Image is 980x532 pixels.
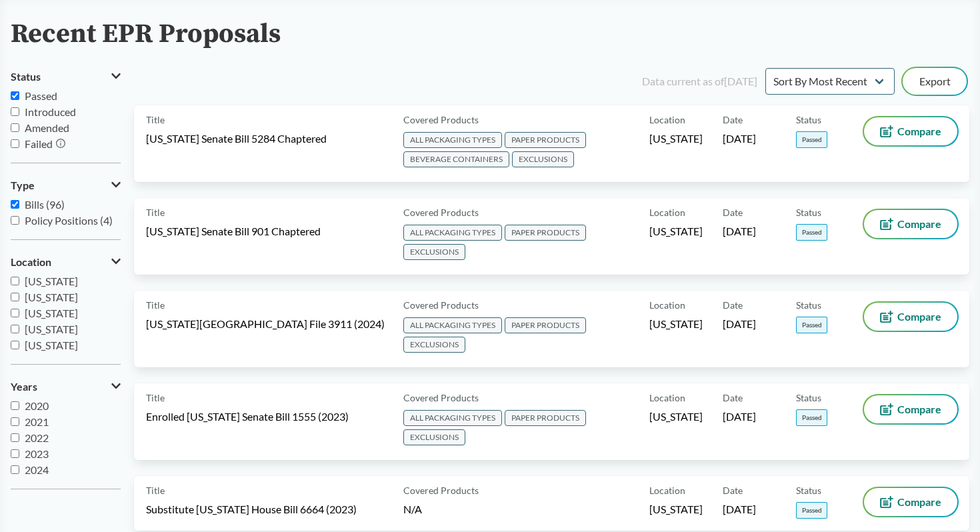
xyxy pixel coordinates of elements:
[403,298,479,312] span: Covered Products
[723,298,743,312] span: Date
[25,399,49,412] span: 2020
[723,224,756,239] span: [DATE]
[403,503,422,515] span: N/A
[505,410,586,426] span: PAPER PRODUCTS
[11,71,41,83] span: Status
[903,68,967,95] button: Export
[11,449,19,458] input: 2023
[11,139,19,148] input: Failed
[146,113,165,127] span: Title
[649,409,703,424] span: [US_STATE]
[25,121,69,134] span: Amended
[512,151,574,167] span: EXCLUSIONS
[25,137,53,150] span: Failed
[796,409,827,426] span: Passed
[723,409,756,424] span: [DATE]
[649,298,685,312] span: Location
[403,244,465,260] span: EXCLUSIONS
[897,311,941,322] span: Compare
[146,483,165,497] span: Title
[649,224,703,239] span: [US_STATE]
[25,214,113,227] span: Policy Positions (4)
[796,131,827,148] span: Passed
[11,417,19,426] input: 2021
[864,303,957,331] button: Compare
[796,298,821,312] span: Status
[403,410,502,426] span: ALL PACKAGING TYPES
[11,465,19,474] input: 2024
[897,219,941,229] span: Compare
[11,375,121,398] button: Years
[897,404,941,415] span: Compare
[796,113,821,127] span: Status
[11,91,19,100] input: Passed
[25,291,78,303] span: [US_STATE]
[25,105,76,118] span: Introduced
[723,113,743,127] span: Date
[11,256,51,268] span: Location
[403,205,479,219] span: Covered Products
[403,225,502,241] span: ALL PACKAGING TYPES
[649,317,703,331] span: [US_STATE]
[146,391,165,405] span: Title
[403,317,502,333] span: ALL PACKAGING TYPES
[505,317,586,333] span: PAPER PRODUCTS
[146,409,349,424] span: Enrolled [US_STATE] Senate Bill 1555 (2023)
[723,205,743,219] span: Date
[146,131,327,146] span: [US_STATE] Senate Bill 5284 Chaptered
[11,19,281,49] h2: Recent EPR Proposals
[11,107,19,116] input: Introduced
[11,381,37,393] span: Years
[796,317,827,333] span: Passed
[403,429,465,445] span: EXCLUSIONS
[25,415,49,428] span: 2021
[642,73,757,89] div: Data current as of [DATE]
[864,488,957,516] button: Compare
[403,337,465,353] span: EXCLUSIONS
[146,317,385,331] span: [US_STATE][GEOGRAPHIC_DATA] File 3911 (2024)
[25,89,57,102] span: Passed
[505,225,586,241] span: PAPER PRODUCTS
[723,502,756,517] span: [DATE]
[11,401,19,410] input: 2020
[11,123,19,132] input: Amended
[11,277,19,285] input: [US_STATE]
[403,132,502,148] span: ALL PACKAGING TYPES
[649,502,703,517] span: [US_STATE]
[25,323,78,335] span: [US_STATE]
[796,502,827,519] span: Passed
[723,483,743,497] span: Date
[11,293,19,301] input: [US_STATE]
[25,431,49,444] span: 2022
[897,497,941,507] span: Compare
[11,433,19,442] input: 2022
[11,179,35,191] span: Type
[403,113,479,127] span: Covered Products
[796,224,827,241] span: Passed
[25,275,78,287] span: [US_STATE]
[864,117,957,145] button: Compare
[505,132,586,148] span: PAPER PRODUCTS
[11,341,19,349] input: [US_STATE]
[864,395,957,423] button: Compare
[796,483,821,497] span: Status
[146,224,321,239] span: [US_STATE] Senate Bill 901 Chaptered
[146,205,165,219] span: Title
[649,391,685,405] span: Location
[25,447,49,460] span: 2023
[11,200,19,209] input: Bills (96)
[11,216,19,225] input: Policy Positions (4)
[649,113,685,127] span: Location
[11,251,121,273] button: Location
[11,325,19,333] input: [US_STATE]
[403,483,479,497] span: Covered Products
[146,298,165,312] span: Title
[897,126,941,137] span: Compare
[25,339,78,351] span: [US_STATE]
[649,205,685,219] span: Location
[796,391,821,405] span: Status
[723,131,756,146] span: [DATE]
[11,309,19,317] input: [US_STATE]
[649,483,685,497] span: Location
[649,131,703,146] span: [US_STATE]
